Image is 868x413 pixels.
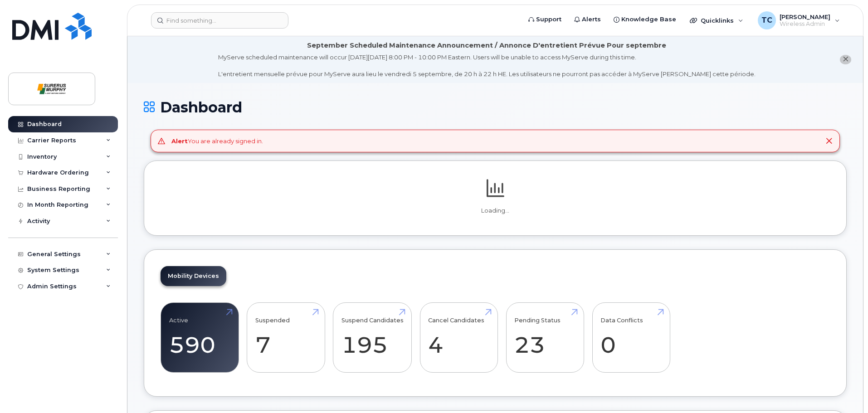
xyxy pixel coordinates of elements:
a: Active 590 [169,308,230,368]
div: MyServe scheduled maintenance will occur [DATE][DATE] 8:00 PM - 10:00 PM Eastern. Users will be u... [218,53,756,78]
p: Loading... [161,207,830,215]
a: Suspended 7 [255,308,317,368]
a: Suspend Candidates 195 [341,308,404,368]
a: Mobility Devices [161,266,226,286]
h1: Dashboard [144,99,847,115]
div: September Scheduled Maintenance Announcement / Annonce D'entretient Prévue Pour septembre [307,41,666,50]
a: Pending Status 23 [514,308,575,368]
button: close notification [840,55,851,64]
strong: Alert [171,137,188,145]
a: Data Conflicts 0 [600,308,662,368]
a: Cancel Candidates 4 [428,308,489,368]
div: You are already signed in. [171,137,263,146]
